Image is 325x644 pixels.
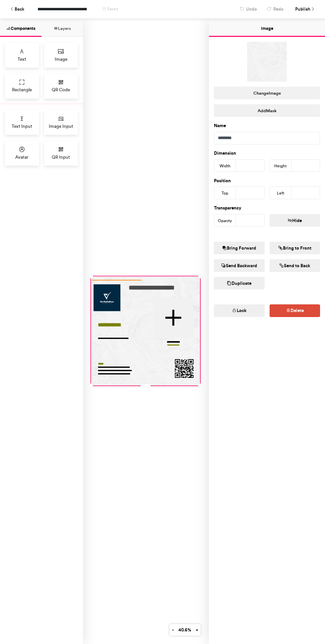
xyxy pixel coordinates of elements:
iframe: Drift Widget Chat Controller [292,611,317,636]
button: - [169,624,176,636]
button: Bring Forward [214,242,265,254]
span: QR Code [52,86,70,93]
button: Delete [270,304,320,317]
button: 40.6% [176,624,193,636]
label: Transparency [214,205,241,211]
span: Image Input [49,123,73,129]
div: Left [270,187,292,200]
button: + [193,624,201,636]
button: AddMask [214,104,320,117]
label: Dimension [214,150,236,157]
span: Avatar [15,154,29,160]
button: Lock [214,304,265,317]
button: Publish [290,3,318,15]
button: Back [7,3,28,15]
button: Image [209,19,325,37]
button: Layers [41,19,83,37]
div: Opacity [214,214,236,227]
span: Rectangle [12,86,32,93]
div: Height [270,160,292,172]
span: QR Input [52,154,70,160]
button: Send Backward [214,259,265,272]
button: Hide [270,214,320,227]
div: Width [214,160,236,172]
div: Top [214,187,236,200]
span: Saved [107,7,118,11]
button: Bring to Front [270,242,320,254]
span: Publish [295,3,310,15]
label: Name [214,122,226,129]
label: Position [214,178,231,184]
button: Duplicate [214,277,265,289]
span: Image [55,56,67,62]
button: ChangeImage [214,87,320,99]
button: Send to Back [270,259,320,272]
span: Text [18,56,26,62]
span: Text Input [12,123,32,129]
